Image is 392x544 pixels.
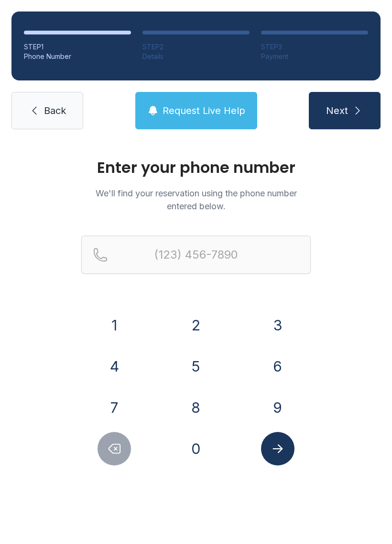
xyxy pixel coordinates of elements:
[81,187,311,213] p: We'll find your reservation using the phone number entered below.
[326,104,348,117] span: Next
[142,52,250,61] div: Details
[98,432,131,465] button: Delete number
[81,160,311,175] h1: Enter your phone number
[179,350,213,383] button: 5
[81,236,311,274] input: Reservation phone number
[179,391,213,424] button: 8
[98,350,131,383] button: 4
[179,432,213,465] button: 0
[163,104,245,117] span: Request Live Help
[179,308,213,342] button: 2
[261,308,294,342] button: 3
[24,52,131,61] div: Phone Number
[261,432,294,465] button: Submit lookup form
[24,42,131,52] div: STEP 1
[261,42,368,52] div: STEP 3
[261,350,294,383] button: 6
[44,104,66,117] span: Back
[142,42,250,52] div: STEP 2
[261,52,368,61] div: Payment
[98,391,131,424] button: 7
[98,308,131,342] button: 1
[261,391,294,424] button: 9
